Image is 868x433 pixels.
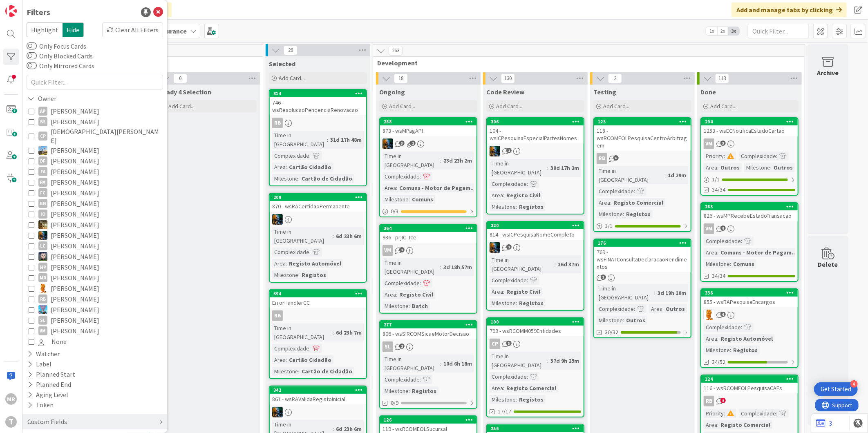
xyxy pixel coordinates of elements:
div: Area [704,248,717,257]
div: RB [594,153,691,164]
div: RB [272,118,283,128]
span: 1 [410,141,416,146]
span: [DEMOGRAPHIC_DATA][PERSON_NAME] [51,127,161,145]
div: 1/1 [701,174,798,185]
div: 320 [487,222,584,229]
div: Time in [GEOGRAPHIC_DATA] [597,166,664,184]
div: VM [701,138,798,149]
div: 0/3 [380,206,477,216]
button: JC [PERSON_NAME] [29,219,161,230]
div: Registo Civil [504,191,542,200]
div: Time in [GEOGRAPHIC_DATA] [272,227,333,245]
span: [PERSON_NAME] [51,230,99,241]
div: 3d 19h 10m [655,288,688,297]
div: 336 [701,289,798,297]
div: Cartão Cidadão [287,163,333,172]
div: 277 [384,322,477,328]
div: Area [272,163,286,172]
a: 336855 - wsRAPesquisaEncargosRLComplexidade:Area:Registo AutomóvelMilestone:Registos34/52 [700,288,799,368]
span: : [717,248,718,257]
div: RB [270,118,366,128]
button: IO [PERSON_NAME] [29,209,161,219]
span: : [634,304,635,313]
span: [PERSON_NAME] [51,209,99,219]
span: : [664,171,666,180]
span: Add Card... [168,103,195,110]
span: : [420,172,421,181]
span: : [333,328,334,337]
label: Only Mirrored Cards [27,61,94,71]
span: : [298,174,300,183]
span: Add Card... [389,103,415,110]
div: 1/1 [594,221,691,231]
div: 209870 - wsRACertidaoPermanente [270,194,366,212]
div: Area [704,163,717,172]
div: 314746 - wsResolucaoPendenciaRenovacao [270,90,366,115]
div: SL [38,316,47,325]
div: 394 [270,290,366,297]
button: Only Focus Cards [27,42,37,50]
div: 3d 18h 57m [441,263,474,272]
div: 936 - prjIC_Ice [380,232,477,243]
span: : [527,179,528,188]
div: FM [38,178,47,187]
div: Outros [624,316,647,325]
div: 870 - wsRACertidaoPermanente [270,201,366,212]
div: 1253 - wsECNotificaEstadoCartao [701,125,798,136]
span: 6 [720,312,726,317]
div: 306 [487,118,584,125]
a: 209870 - wsRACertidaoPermanenteJCTime in [GEOGRAPHIC_DATA]:6d 23h 6mComplexidade:Area:Registo Aut... [269,193,367,283]
button: FC [PERSON_NAME] [29,187,161,198]
div: 746 - wsResolucaoPendenciaRenovacao [270,97,366,115]
button: RL [PERSON_NAME] [29,283,161,294]
span: : [741,237,742,246]
div: Time in [GEOGRAPHIC_DATA] [383,152,440,170]
div: 36d 37m [556,260,581,269]
div: Time in [GEOGRAPHIC_DATA] [272,131,327,149]
div: VM [383,245,393,256]
div: 209 [273,194,366,200]
div: VM [38,326,47,335]
div: CP [38,132,47,141]
div: 364 [384,225,477,231]
span: [PERSON_NAME] [51,315,99,326]
span: : [440,156,441,165]
div: Area [383,183,396,192]
div: Area [490,287,503,296]
div: 336855 - wsRAPesquisaEncargos [701,289,798,307]
a: 306104 - wsICPesquisaEspecialPartesNomesJCTime in [GEOGRAPHIC_DATA]:30d 17h 2mComplexidade:Area:R... [486,117,584,214]
div: Priority [704,152,724,161]
span: : [516,202,517,211]
span: : [741,323,742,332]
div: Time in [GEOGRAPHIC_DATA] [597,284,654,302]
div: Milestone [597,316,623,325]
div: 288873 - wsMPagAPI [380,118,477,136]
span: 6 [613,155,619,161]
div: GN [38,199,47,208]
div: Milestone [383,195,409,204]
div: Registo Civil [397,290,435,299]
label: Only Blocked Cards [27,51,93,61]
button: JC [PERSON_NAME] [29,230,161,241]
div: Complexidade [490,276,527,285]
span: : [724,152,725,161]
div: LC [38,241,47,250]
div: Registos [624,210,653,219]
button: Only Mirrored Cards [27,62,37,70]
div: RB [597,153,607,164]
div: Outros [664,304,687,313]
div: Complexidade [272,151,309,160]
span: : [623,316,624,325]
div: 283 [701,203,798,210]
button: CP [DEMOGRAPHIC_DATA][PERSON_NAME] [29,127,161,145]
button: SF [PERSON_NAME] [29,304,161,315]
span: [PERSON_NAME] [51,156,99,166]
span: Add Card... [603,103,629,110]
div: Complexidade [272,248,309,257]
div: 320 [491,223,584,228]
a: 394ErrorHandlerCCRBTime in [GEOGRAPHIC_DATA]:6d 23h 7mComplexidade:Area:Cartão CidadãoMilestone:C... [269,289,367,379]
div: BS [38,117,47,126]
div: 176769 - wsFINATConsultaDeclaracaoRendimentos [594,239,691,272]
div: MR [38,273,47,282]
span: : [327,135,328,144]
